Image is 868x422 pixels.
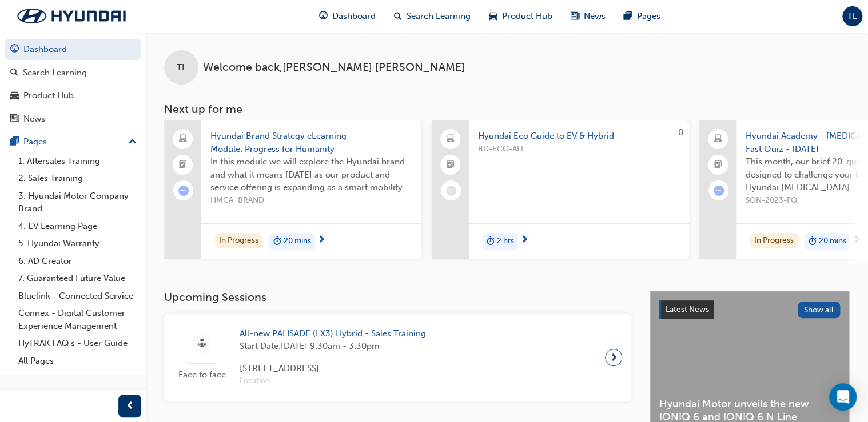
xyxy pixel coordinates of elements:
a: guage-iconDashboard [310,5,385,28]
span: duration-icon [487,234,495,249]
span: TL [177,61,186,74]
span: BD-ECO-ALL [478,143,680,156]
span: 2 hrs [497,235,514,248]
div: Open Intercom Messenger [829,383,857,411]
span: booktick-icon [714,158,722,172]
span: Face to face [173,368,230,381]
h3: Upcoming Sessions [164,291,631,304]
button: TL [842,6,862,26]
span: 0 [678,127,683,138]
span: TL [847,10,857,23]
a: search-iconSearch Learning [385,5,480,28]
a: News [5,108,141,130]
div: News [23,112,45,126]
a: car-iconProduct Hub [480,5,562,28]
span: car-icon [10,91,19,101]
span: search-icon [10,68,18,78]
span: laptop-icon [447,132,455,147]
h3: Next up for me [146,103,868,116]
span: next-icon [853,235,861,246]
button: Pages [5,131,141,152]
span: News [584,10,606,23]
span: Product Hub [502,10,552,23]
a: 4. EV Learning Page [14,218,141,235]
span: duration-icon [809,234,817,249]
span: HMCA_BRAND [210,194,412,207]
a: news-iconNews [562,5,615,28]
a: All Pages [14,352,141,370]
span: up-icon [129,135,137,150]
button: Show all [798,302,841,318]
span: learningRecordVerb_ATTEMPT-icon [714,186,724,196]
span: learningRecordVerb_ATTEMPT-icon [178,186,189,196]
a: Product Hub [5,85,141,106]
span: 20 mins [819,235,846,248]
a: Search Learning [5,62,141,83]
span: next-icon [317,235,326,246]
span: search-icon [394,9,402,23]
span: Welcome back , [PERSON_NAME] [PERSON_NAME] [203,61,465,74]
span: laptop-icon [714,132,722,147]
span: In this module we will explore the Hyundai brand and what it means [DATE] as our product and serv... [210,155,412,194]
span: next-icon [610,349,618,365]
a: Bluelink - Connected Service [14,287,141,305]
div: In Progress [215,233,262,248]
span: laptop-icon [179,132,187,147]
a: 0Hyundai Eco Guide to EV & HybridBD-ECO-ALLduration-icon2 hrs [432,120,689,259]
span: news-icon [10,114,19,124]
span: Search Learning [407,10,471,23]
a: Connex - Digital Customer Experience Management [14,304,141,335]
span: next-icon [520,235,529,246]
span: booktick-icon [447,158,455,172]
span: Pages [637,10,660,23]
a: 2. Sales Training [14,170,141,187]
span: sessionType_FACE_TO_FACE-icon [198,337,206,351]
a: 7. Guaranteed Future Value [14,270,141,287]
span: pages-icon [10,137,19,147]
span: guage-icon [10,45,19,55]
span: news-icon [571,9,579,23]
span: Hyundai Brand Strategy eLearning Module: Progress for Humanity [210,130,412,155]
div: Product Hub [23,89,74,102]
a: HyTRAK FAQ's - User Guide [14,335,141,352]
span: Start Date: [DATE] 9:30am - 3:30pm [240,340,426,353]
button: DashboardSearch LearningProduct HubNews [5,37,141,131]
span: pages-icon [624,9,632,23]
a: pages-iconPages [615,5,670,28]
span: 20 mins [284,235,311,248]
a: 3. Hyundai Motor Company Brand [14,187,141,218]
span: duration-icon [273,234,281,249]
span: Latest News [666,304,709,314]
a: 1. Aftersales Training [14,152,141,170]
a: Face to faceAll-new PALISADE (LX3) Hybrid - Sales TrainingStart Date:[DATE] 9:30am - 3:30pm[STREE... [173,323,622,392]
span: Hyundai Eco Guide to EV & Hybrid [478,130,680,143]
span: prev-icon [126,399,134,413]
span: car-icon [489,9,497,23]
div: Pages [23,135,47,148]
span: Dashboard [332,10,376,23]
span: Location [240,375,426,388]
a: Latest NewsShow all [659,300,840,319]
span: All-new PALISADE (LX3) Hybrid - Sales Training [240,327,426,340]
div: Search Learning [23,66,87,79]
span: booktick-icon [179,158,187,172]
img: Trak [6,4,137,28]
span: [STREET_ADDRESS] [240,362,426,375]
div: In Progress [750,233,798,248]
a: 6. AD Creator [14,252,141,270]
a: 5. Hyundai Warranty [14,235,141,252]
a: Dashboard [5,39,141,60]
a: Hyundai Brand Strategy eLearning Module: Progress for HumanityIn this module we will explore the ... [164,120,421,259]
span: learningRecordVerb_NONE-icon [446,186,456,196]
span: guage-icon [319,9,328,23]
